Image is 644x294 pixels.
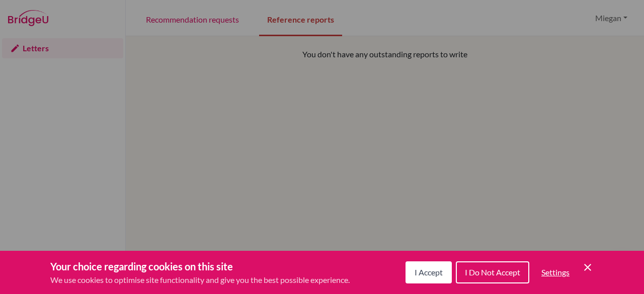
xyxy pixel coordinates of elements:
button: I Accept [406,261,452,283]
button: I Do Not Accept [456,261,529,283]
span: I Accept [415,267,443,277]
button: Save and close [582,261,594,273]
p: We use cookies to optimise site functionality and give you the best possible experience. [50,274,350,286]
span: I Do Not Accept [465,267,520,277]
span: Settings [541,267,570,277]
h3: Your choice regarding cookies on this site [50,259,350,274]
button: Settings [533,262,578,282]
